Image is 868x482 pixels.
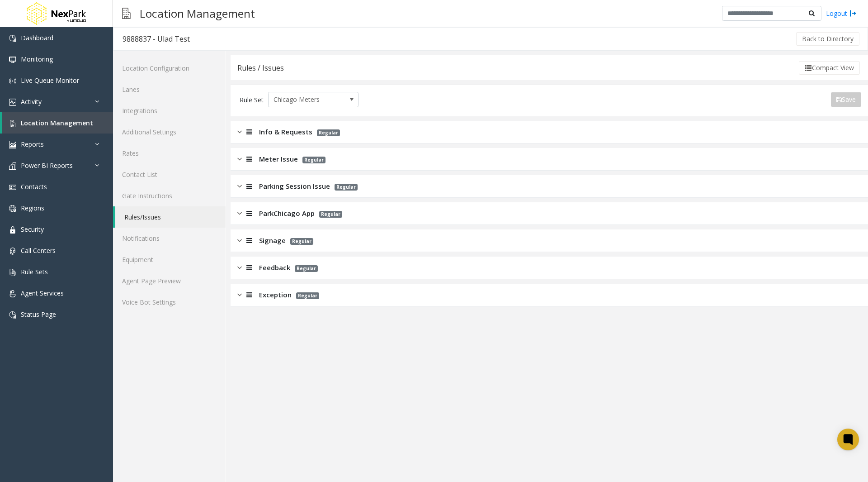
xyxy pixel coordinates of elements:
[9,56,16,63] img: 'icon'
[113,57,226,79] a: Location Configuration
[21,204,44,212] span: Regions
[21,310,56,319] span: Status Page
[113,270,226,291] a: Agent Page Preview
[240,92,264,107] div: Rule Set
[849,9,857,18] img: logout
[9,205,16,212] img: 'icon'
[237,181,242,191] img: closed
[259,262,290,273] span: Feedback
[290,238,313,245] span: Regular
[302,157,325,163] span: Regular
[9,269,16,276] img: 'icon'
[9,162,16,170] img: 'icon'
[799,61,860,75] button: Compact View
[21,119,93,127] span: Location Management
[237,62,284,74] div: Rules / Issues
[113,143,226,164] a: Rates
[113,291,226,313] a: Voice Bot Settings
[21,246,56,255] span: Call Centers
[21,140,44,148] span: Reports
[296,292,319,299] span: Regular
[237,262,242,273] img: closed
[21,267,48,276] span: Rule Sets
[135,2,259,24] h3: Location Management
[237,154,242,164] img: closed
[796,32,859,46] button: Back to Directory
[259,208,315,219] span: ParkChicago App
[21,225,44,234] span: Security
[259,154,298,164] span: Meter Issue
[113,185,226,206] a: Gate Instructions
[21,182,47,191] span: Contacts
[21,33,53,42] span: Dashboard
[21,97,42,106] span: Activity
[259,181,330,191] span: Parking Session Issue
[21,76,79,85] span: Live Queue Monitor
[113,164,226,185] a: Contact List
[237,127,242,137] img: closed
[113,121,226,143] a: Additional Settings
[113,228,226,249] a: Notifications
[259,127,312,137] span: Info & Requests
[115,206,226,228] a: Rules/Issues
[237,208,242,219] img: closed
[2,112,113,134] a: Location Management
[269,92,340,107] span: Chicago Meters
[259,235,286,246] span: Signage
[123,33,190,45] div: 9888837 - Ulad Test
[9,248,16,255] img: 'icon'
[113,100,226,121] a: Integrations
[9,226,16,234] img: 'icon'
[259,290,292,300] span: Exception
[113,79,226,100] a: Lanes
[831,92,861,107] button: Save
[9,99,16,106] img: 'icon'
[9,290,16,297] img: 'icon'
[9,311,16,319] img: 'icon'
[295,265,318,272] span: Regular
[9,141,16,148] img: 'icon'
[9,120,16,127] img: 'icon'
[319,211,342,218] span: Regular
[21,289,64,297] span: Agent Services
[9,77,16,85] img: 'icon'
[317,129,340,136] span: Regular
[9,184,16,191] img: 'icon'
[237,290,242,300] img: closed
[335,184,358,191] span: Regular
[9,35,16,42] img: 'icon'
[21,161,73,170] span: Power BI Reports
[122,2,131,24] img: pageIcon
[113,249,226,270] a: Equipment
[826,9,857,18] a: Logout
[21,55,53,63] span: Monitoring
[237,235,242,246] img: closed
